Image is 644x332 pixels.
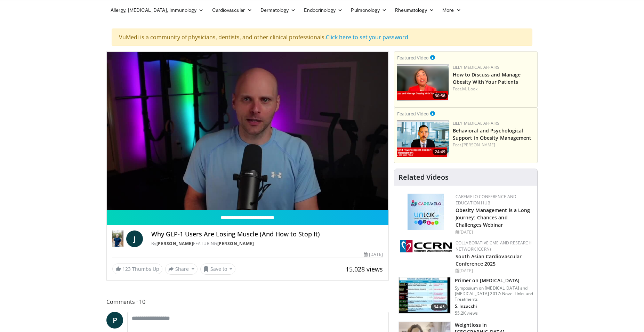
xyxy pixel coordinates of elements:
[397,55,429,61] small: Featured Video
[397,120,449,157] a: 24:49
[106,297,389,306] span: Comments 10
[391,3,438,17] a: Rheumatology
[453,86,534,92] div: Feat.
[433,93,448,99] span: 30:56
[455,277,533,284] h3: Primer on [MEDICAL_DATA]
[408,194,444,230] img: 45df64a9-a6de-482c-8a90-ada250f7980c.png.150x105_q85_autocrop_double_scale_upscale_version-0.2.jpg
[397,111,429,117] small: Featured Video
[438,3,465,17] a: More
[462,142,495,148] a: [PERSON_NAME]
[397,64,449,101] a: 30:56
[151,241,383,247] div: By FEATURING
[208,3,256,17] a: Cardiovascular
[151,230,383,238] h4: Why GLP-1 Users Are Losing Muscle (And How to Stop It)
[364,251,383,258] div: [DATE]
[126,230,143,247] a: J
[300,3,347,17] a: Endocrinology
[453,64,500,70] a: Lilly Medical Affairs
[326,33,408,41] a: Click here to set your password
[399,173,449,181] h4: Related Videos
[165,264,198,275] button: Share
[431,303,448,310] span: 64:45
[106,312,123,329] a: P
[453,71,521,85] a: How to Discuss and Manage Obesity With Your Patients
[107,52,388,210] video-js: Video Player
[456,253,522,267] a: South Asian Cardiovascular Conference 2025
[256,3,300,17] a: Dermatology
[122,266,131,272] span: 123
[456,194,517,206] a: CaReMeLO Conference and Education Hub
[456,207,530,228] a: Obesity Management is a Long Journey: Chances and Challenges Webinar
[455,285,533,302] p: Symposium on [MEDICAL_DATA] and [MEDICAL_DATA] 2017: Novel Links and Treatments
[462,86,477,92] a: M. Look
[456,229,532,235] div: [DATE]
[397,120,449,157] img: ba3304f6-7838-4e41-9c0f-2e31ebde6754.png.150x105_q85_crop-smart_upscale.png
[453,142,534,148] div: Feat.
[456,268,532,274] div: [DATE]
[156,241,193,246] a: [PERSON_NAME]
[112,264,162,274] a: 123 Thumbs Up
[433,149,448,155] span: 24:49
[399,277,450,314] img: 022d2313-3eaa-4549-99ac-ae6801cd1fdc.150x105_q85_crop-smart_upscale.jpg
[397,64,449,101] img: c98a6a29-1ea0-4bd5-8cf5-4d1e188984a7.png.150x105_q85_crop-smart_upscale.png
[347,3,391,17] a: Pulmonology
[456,240,532,252] a: Collaborative CME and Research Network (CCRN)
[455,303,533,309] p: S. Inzucchi
[455,310,478,316] p: 55.2K views
[112,29,532,46] div: VuMedi is a community of physicians, dentists, and other clinical professionals.
[400,240,452,252] img: a04ee3ba-8487-4636-b0fb-5e8d268f3737.png.150x105_q85_autocrop_double_scale_upscale_version-0.2.png
[399,277,533,316] a: 64:45 Primer on [MEDICAL_DATA] Symposium on [MEDICAL_DATA] and [MEDICAL_DATA] 2017: Novel Links a...
[346,265,383,273] span: 15,028 views
[217,241,254,246] a: [PERSON_NAME]
[200,264,236,275] button: Save to
[453,127,532,141] a: Behavioral and Psychological Support in Obesity Management
[106,3,208,17] a: Allergy, [MEDICAL_DATA], Immunology
[112,230,123,247] img: Dr. Jordan Rennicke
[453,120,500,126] a: Lilly Medical Affairs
